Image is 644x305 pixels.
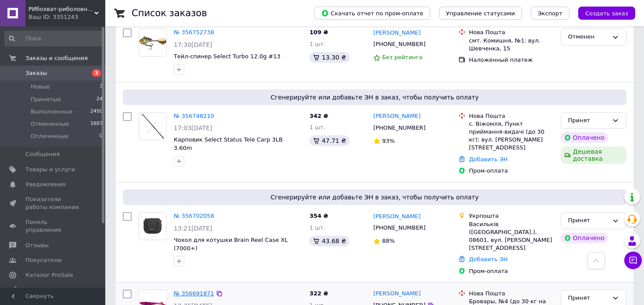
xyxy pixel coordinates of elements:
[372,222,427,234] div: [PHONE_NUMBER]
[469,220,554,252] div: Васильків ([GEOGRAPHIC_DATA].), 08601, вул. [PERSON_NAME][STREET_ADDRESS]
[174,136,283,151] a: Карповик Select Status Tele Carp 3LB 3.60m
[309,124,325,131] span: 1 шт.
[31,120,69,128] span: Отмененные
[469,167,554,175] div: Пром-оплата
[97,96,103,103] span: 24
[100,83,103,91] span: 3
[174,213,214,219] a: № 356702058
[309,224,325,231] span: 1 шт.
[372,122,427,134] div: [PHONE_NUMBER]
[578,7,635,20] button: Создать заказ
[469,28,554,36] div: Нова Пошта
[25,286,58,294] span: Аналитика
[31,83,50,91] span: Новые
[139,36,166,50] img: Фото товару
[309,41,325,47] span: 1 шт.
[126,93,623,102] span: Сгенерируйте или добавьте ЭН в заказ, чтобы получить оплату
[469,120,554,152] div: с. Віжомля, Пункт приймання-видачі (до 30 кг): вул. [PERSON_NAME][STREET_ADDRESS]
[382,54,422,60] span: Без рейтинга
[139,213,166,240] img: Фото товару
[373,213,421,221] a: [PERSON_NAME]
[382,138,395,144] span: 93%
[132,8,207,18] h1: Список заказов
[585,10,628,17] span: Создать заказ
[90,108,103,116] span: 2450
[174,124,212,131] span: 17:03[DATE]
[25,241,49,249] span: Отзывы
[25,271,73,279] span: Каталог ProSale
[469,56,554,64] div: Наложенный платеж
[469,156,508,163] a: Добавить ЭН
[309,236,349,246] div: 43.68 ₴
[29,5,94,13] span: РИбохват-риболовный магазин
[561,146,626,164] div: Дешевая доставка
[174,290,214,297] a: № 356691871
[624,252,642,269] button: Чат с покупателем
[373,29,421,37] a: [PERSON_NAME]
[568,32,608,42] div: Отменен
[372,39,427,50] div: [PHONE_NUMBER]
[90,120,103,128] span: 1607
[382,238,395,244] span: 88%
[31,108,73,116] span: Выполненные
[569,10,635,16] a: Создать заказ
[174,113,214,119] a: № 356748210
[469,267,554,275] div: Пром-оплата
[309,113,328,119] span: 342 ₴
[29,13,105,21] div: Ваш ID: 3351243
[139,212,167,240] a: Фото товару
[25,150,60,158] span: Сообщения
[538,10,562,17] span: Экспорт
[174,29,214,35] a: № 356752738
[373,112,421,121] a: [PERSON_NAME]
[126,193,623,202] span: Сгенерируйте или добавьте ЭН в заказ, чтобы получить оплату
[446,10,515,17] span: Управление статусами
[25,166,75,174] span: Товары и услуги
[100,132,103,140] span: 0
[174,41,212,48] span: 17:30[DATE]
[531,7,569,20] button: Экспорт
[25,218,81,234] span: Панель управления
[31,96,61,103] span: Принятые
[469,112,554,120] div: Нова Пошта
[469,37,554,53] div: смт. Комишня, №1: вул. Шевченка, 15
[174,53,280,60] a: Тейл-спинер Select Turbo 12.0g #13
[561,132,608,143] div: Оплачено
[25,181,65,188] span: Уведомления
[31,132,68,140] span: Оплаченные
[469,256,508,262] a: Добавить ЭН
[309,135,349,146] div: 47.71 ₴
[373,290,421,298] a: [PERSON_NAME]
[439,7,522,20] button: Управление статусами
[568,216,608,225] div: Принят
[314,7,430,20] button: Скачать отчет по пром-оплате
[309,52,349,63] div: 13.30 ₴
[4,31,104,46] input: Поиск
[174,237,288,252] a: Чохол для котушки Brain Reel Case XL (7000+)
[174,225,212,232] span: 13:21[DATE]
[568,116,608,125] div: Принят
[309,213,328,219] span: 354 ₴
[25,195,81,211] span: Показатели работы компании
[139,112,167,140] a: Фото товару
[92,69,101,77] span: 3
[25,54,88,62] span: Заказы и сообщения
[561,233,608,243] div: Оплачено
[309,29,328,35] span: 109 ₴
[469,212,554,220] div: Укрпошта
[321,9,423,17] span: Скачать отчет по пром-оплате
[25,256,61,264] span: Покупатели
[25,69,47,77] span: Заказы
[568,294,608,303] div: Принят
[139,28,167,57] a: Фото товару
[139,113,166,140] img: Фото товару
[309,290,328,297] span: 322 ₴
[469,290,554,298] div: Нова Пошта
